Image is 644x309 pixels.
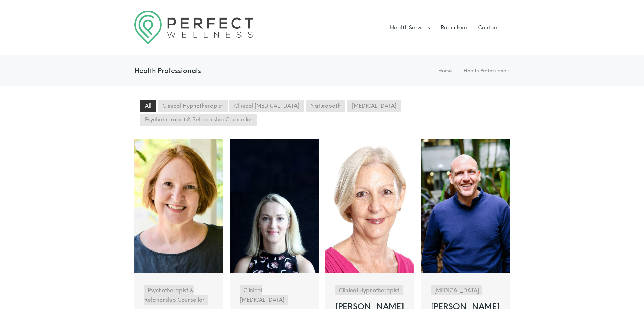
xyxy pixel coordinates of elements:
[306,100,345,112] li: Naturopath
[452,67,464,75] li: |
[158,100,228,112] li: Clinical Hypnotherapist
[140,114,257,126] li: Psychotherapist & Relationship Counsellor
[229,100,304,112] li: Clinical [MEDICAL_DATA]
[134,67,201,75] h4: Health Professionals
[134,11,253,44] img: Logo Perfect Wellness 710x197
[390,24,430,31] a: Health Services
[140,100,156,112] li: All
[478,24,499,31] a: Contact
[464,67,510,75] li: Health Professionals
[441,24,467,31] a: Room Hire
[347,100,401,112] li: [MEDICAL_DATA]
[438,68,452,74] a: Home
